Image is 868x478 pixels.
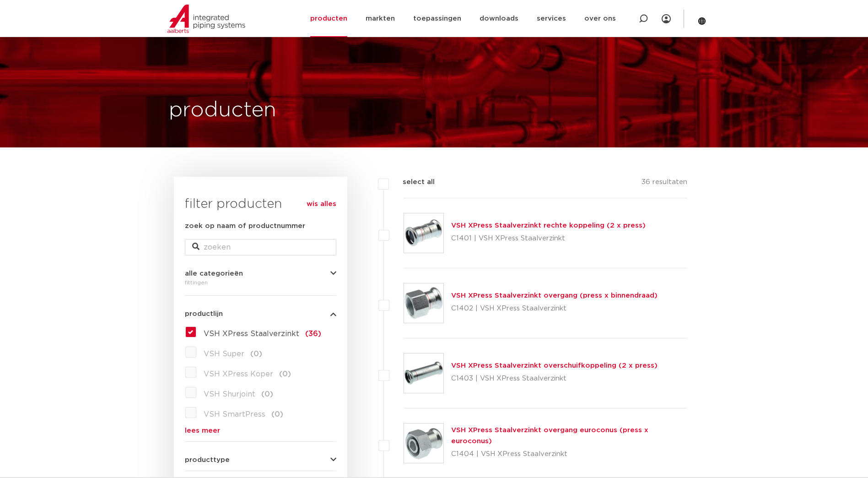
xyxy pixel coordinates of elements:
label: select all [389,177,435,188]
span: VSH Super [204,350,244,358]
a: wis alles [307,199,336,210]
a: lees meer [185,427,336,434]
button: producttype [185,456,336,463]
img: Thumbnail for VSH XPress Staalverzinkt rechte koppeling (2 x press) [404,213,443,253]
span: VSH Shurjoint [204,391,255,398]
img: Thumbnail for VSH XPress Staalverzinkt overschuifkoppeling (2 x press) [404,353,443,393]
button: alle categorieën [185,270,336,277]
p: C1402 | VSH XPress Staalverzinkt [451,301,658,316]
button: productlijn [185,310,336,317]
div: fittingen [185,277,336,288]
span: producttype [185,456,230,463]
img: Thumbnail for VSH XPress Staalverzinkt overgang (press x binnendraad) [404,283,443,323]
h1: producten [169,96,276,125]
p: 36 resultaten [642,177,687,191]
span: (0) [279,370,291,378]
span: (0) [261,391,273,398]
h3: filter producten [185,195,336,213]
p: C1401 | VSH XPress Staalverzinkt [451,231,646,246]
span: VSH XPress Koper [204,370,273,378]
p: C1404 | VSH XPress Staalverzinkt [451,447,688,462]
a: VSH XPress Staalverzinkt rechte koppeling (2 x press) [451,222,646,229]
input: zoeken [185,239,336,255]
span: productlijn [185,310,223,317]
label: zoek op naam of productnummer [185,221,305,232]
a: VSH XPress Staalverzinkt overgang euroconus (press x euroconus) [451,427,648,445]
span: (0) [271,411,283,418]
a: VSH XPress Staalverzinkt overgang (press x binnendraad) [451,292,658,299]
span: VSH XPress Staalverzinkt [204,330,299,337]
span: VSH SmartPress [204,411,265,418]
img: Thumbnail for VSH XPress Staalverzinkt overgang euroconus (press x euroconus) [404,424,443,463]
p: C1403 | VSH XPress Staalverzinkt [451,371,658,386]
span: (36) [305,330,321,337]
a: VSH XPress Staalverzinkt overschuifkoppeling (2 x press) [451,362,658,369]
span: alle categorieën [185,270,243,277]
span: (0) [250,350,262,358]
